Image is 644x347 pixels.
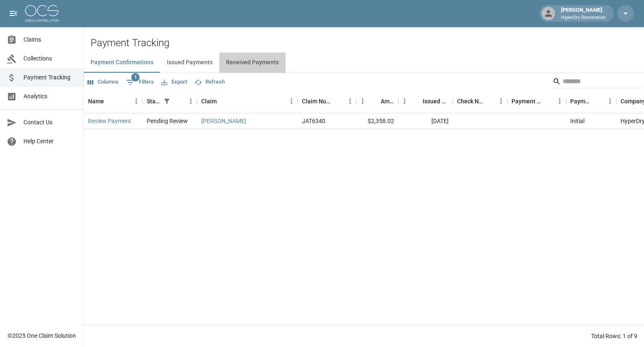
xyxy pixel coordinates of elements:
div: © 2025 One Claim Solution [8,331,76,340]
div: Claim [197,89,298,113]
button: Sort [217,95,229,107]
button: Select columns [86,76,121,89]
div: Name [88,89,104,113]
button: Menu [553,95,566,108]
div: dynamic tabs [84,53,644,73]
span: Payment Tracking [23,73,77,82]
div: JAT6340 [302,117,325,125]
a: Review Payment [88,117,131,125]
div: Amount [356,89,398,113]
button: open drawer [5,5,22,22]
button: Payment Confirmations [84,53,160,73]
span: Analytics [23,92,77,101]
button: Menu [604,95,616,108]
button: Sort [332,95,344,107]
button: Sort [411,95,423,107]
div: Payment Type [570,89,592,113]
p: HyperDry Restoration [561,14,605,21]
button: Sort [104,95,116,107]
div: Claim Number [302,89,332,113]
div: $2,358.02 [356,113,398,129]
button: Received Payments [219,53,286,73]
span: 1 [131,73,140,81]
div: Search [553,75,642,90]
div: Payment Method [512,89,542,113]
img: ocs-logo-white-transparent.png [25,5,59,22]
a: [PERSON_NAME] [201,117,246,125]
span: Help Center [23,137,77,146]
button: Menu [344,95,356,108]
button: Menu [130,95,143,108]
div: Issued Date [398,89,453,113]
div: Total Rows: 1 of 9 [591,332,637,340]
button: Sort [173,95,184,107]
div: Status [143,89,197,113]
div: Initial [570,117,584,125]
button: Show filters [161,95,173,107]
button: Sort [542,95,553,107]
button: Export [159,76,189,89]
div: Claim [201,89,217,113]
div: Payment Type [566,89,616,113]
span: Contact Us [23,118,77,127]
div: [DATE] [398,113,453,129]
span: Collections [23,54,77,63]
div: 1 active filter [161,95,173,107]
button: Menu [495,95,507,108]
button: Show filters [124,76,156,89]
button: Issued Payments [160,53,219,73]
div: Check Number [453,89,507,113]
button: Refresh [192,76,227,89]
button: Menu [356,95,369,108]
button: Menu [285,95,298,108]
div: Name [84,89,143,113]
button: Menu [184,95,197,108]
button: Menu [398,95,411,108]
div: [PERSON_NAME] [558,6,609,21]
h2: Payment Tracking [91,37,644,49]
div: Claim Number [298,89,356,113]
button: Sort [369,95,381,107]
button: Sort [483,95,495,107]
div: Amount [381,89,394,113]
button: Sort [592,95,604,107]
div: Check Number [457,89,483,113]
div: Pending Review [147,117,188,125]
div: Payment Method [507,89,566,113]
span: Claims [23,35,77,44]
div: Status [147,89,161,113]
div: Issued Date [423,89,449,113]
